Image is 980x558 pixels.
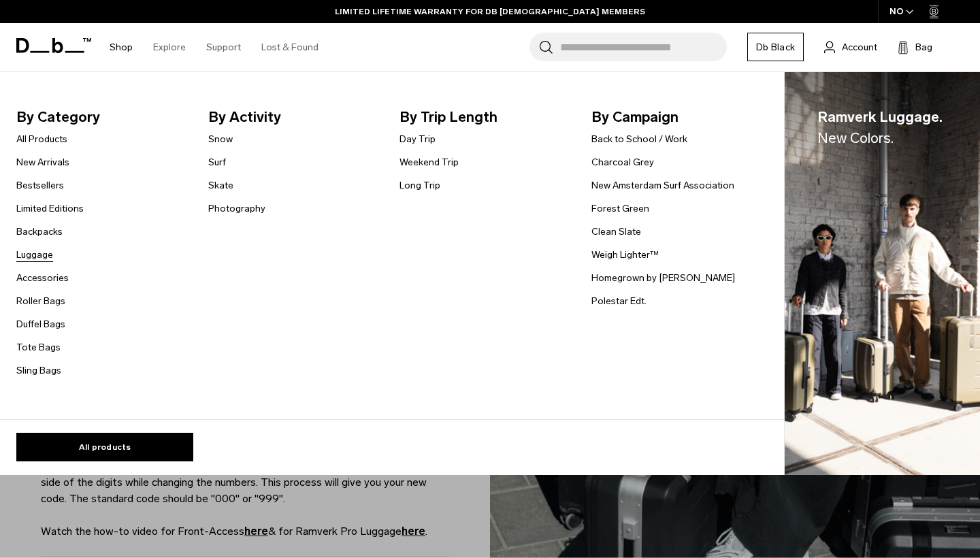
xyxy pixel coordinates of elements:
a: Sling Bags [16,363,61,378]
a: Explore [153,23,186,71]
a: Photography [208,201,265,216]
a: Roller Bags [16,294,65,308]
a: All products [16,433,193,461]
span: Account [842,40,877,54]
a: All Products [16,132,67,146]
a: Ramverk Luggage.New Colors. Db [785,72,980,476]
span: By Campaign [591,106,762,128]
nav: Main Navigation [99,23,329,71]
a: Back to School / Work [591,132,687,146]
a: Support [206,23,241,71]
a: Weekend Trip [399,155,459,169]
button: Bag [898,39,932,55]
span: Ramverk Luggage. [817,106,943,149]
a: New Arrivals [16,155,69,169]
a: Tote Bags [16,340,61,355]
a: Clean Slate [591,225,641,239]
a: Snow [208,132,233,146]
a: Account [824,39,877,55]
img: Db [785,72,980,476]
span: By Category [16,106,186,128]
a: Db Black [747,33,804,61]
a: LIMITED LIFETIME WARRANTY FOR DB [DEMOGRAPHIC_DATA] MEMBERS [335,5,645,18]
a: Duffel Bags [16,317,65,331]
a: Luggage [16,248,53,262]
a: Shop [110,23,133,71]
span: By Activity [208,106,378,128]
a: Day Trip [399,132,436,146]
a: New Amsterdam Surf Association [591,178,734,193]
a: Limited Editions [16,201,84,216]
a: Bestsellers [16,178,64,193]
a: Polestar Edt. [591,294,647,308]
a: Accessories [16,271,69,285]
span: New Colors. [817,129,894,146]
a: Long Trip [399,178,440,193]
a: Lost & Found [261,23,318,71]
a: Charcoal Grey [591,155,654,169]
span: By Trip Length [399,106,570,128]
a: Backpacks [16,225,63,239]
a: Forest Green [591,201,649,216]
a: Homegrown by [PERSON_NAME] [591,271,735,285]
a: Skate [208,178,233,193]
a: Weigh Lighter™ [591,248,659,262]
span: Bag [915,40,932,54]
a: Surf [208,155,226,169]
